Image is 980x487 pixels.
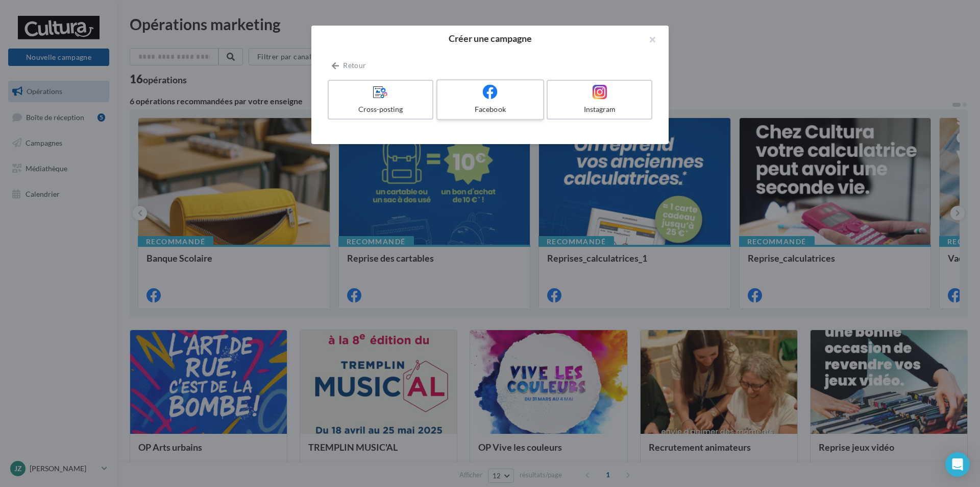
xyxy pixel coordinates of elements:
[328,59,370,72] button: Retour
[333,104,428,114] div: Cross-posting
[945,452,970,477] div: Open Intercom Messenger
[552,104,647,114] div: Instagram
[328,34,652,43] h2: Créer une campagne
[442,104,538,114] div: Facebook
